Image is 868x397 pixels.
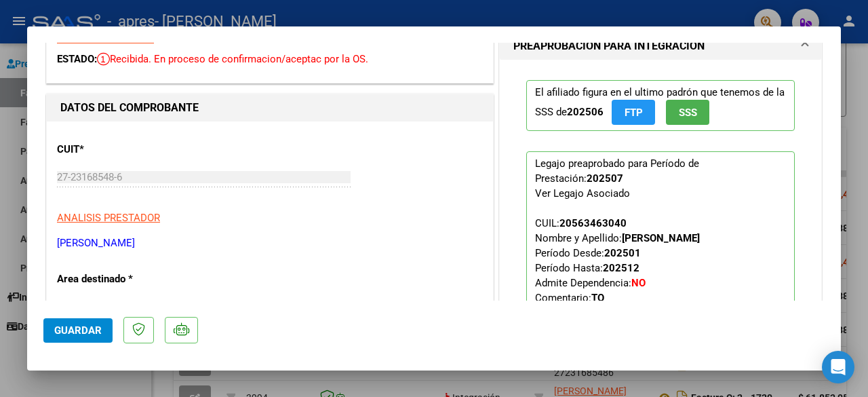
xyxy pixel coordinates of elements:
[57,235,483,251] p: [PERSON_NAME]
[631,277,646,289] strong: NO
[57,212,160,224] span: ANALISIS PRESTADOR
[567,106,604,118] strong: 202506
[57,142,184,157] p: CUIT
[513,38,705,54] h1: PREAPROBACIÓN PARA INTEGRACION
[559,216,627,231] div: 20563463040
[535,186,630,201] div: Ver Legajo Asociado
[54,324,102,337] span: Guardar
[622,232,700,244] strong: [PERSON_NAME]
[97,53,368,65] span: Recibida. En proceso de confirmacion/aceptac por la OS.
[604,247,641,259] strong: 202501
[591,292,604,304] strong: TO
[500,60,821,378] div: PREAPROBACIÓN PARA INTEGRACION
[500,33,821,60] mat-expansion-panel-header: PREAPROBACIÓN PARA INTEGRACION
[526,80,795,131] p: El afiliado figura en el ultimo padrón que tenemos de la SSS de
[603,262,639,274] strong: 202512
[43,318,113,343] button: Guardar
[57,271,184,287] p: Area destinado *
[526,151,795,347] p: Legajo preaprobado para Período de Prestación:
[535,292,604,304] span: Comentario:
[587,172,623,185] strong: 202507
[822,351,854,383] div: Open Intercom Messenger
[60,101,199,114] strong: DATOS DEL COMPROBANTE
[679,107,697,119] span: SSS
[57,53,97,65] span: ESTADO:
[612,100,655,125] button: FTP
[57,33,154,45] a: VER COMPROBANTE
[535,217,700,304] span: CUIL: Nombre y Apellido: Período Desde: Período Hasta: Admite Dependencia:
[625,107,643,119] span: FTP
[666,100,709,125] button: SSS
